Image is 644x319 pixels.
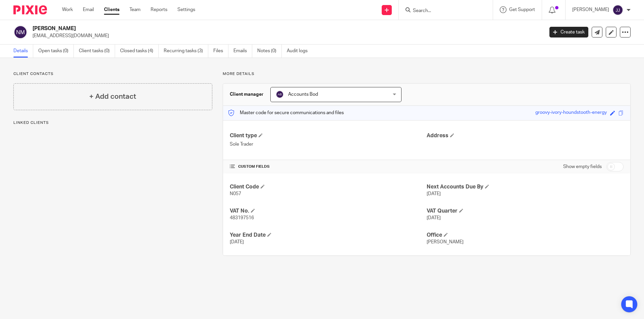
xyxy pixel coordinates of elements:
a: Recurring tasks (3) [164,45,208,58]
span: [DATE] [427,191,441,196]
h4: Office [427,232,624,239]
p: [PERSON_NAME] [572,6,609,13]
a: Notes (0) [257,45,282,58]
h4: Client Code [230,183,427,190]
img: svg%3E [612,5,623,15]
input: Search [412,8,473,14]
h4: Client type [230,132,427,139]
p: Client contacts [13,71,212,77]
a: Files [213,45,228,58]
h4: Address [427,132,624,139]
span: [DATE] [427,216,441,220]
p: [EMAIL_ADDRESS][DOMAIN_NAME] [33,32,539,39]
a: Reports [151,6,167,13]
p: Linked clients [13,120,212,126]
h4: Next Accounts Due By [427,183,624,190]
a: Audit logs [287,45,313,58]
a: Work [62,6,73,13]
a: Closed tasks (4) [120,45,159,58]
h4: + Add contact [89,91,136,102]
h2: [PERSON_NAME] [33,25,438,32]
a: Create task [549,27,588,37]
a: Client tasks (0) [79,45,115,58]
span: Accounts Bod [288,92,318,97]
span: [DATE] [230,240,244,244]
span: N057 [230,191,241,196]
h3: Client manager [230,91,264,98]
a: Team [129,6,141,13]
h4: VAT No. [230,208,427,215]
a: Email [83,6,94,13]
p: Sole Trader [230,141,427,148]
a: Emails [233,45,252,58]
span: [PERSON_NAME] [427,240,464,244]
img: svg%3E [276,90,284,98]
a: Settings [177,6,195,13]
span: Get Support [509,7,535,12]
label: Show empty fields [563,163,602,170]
h4: Year End Date [230,232,427,239]
img: Pixie [13,5,47,14]
div: groovy-ivory-houndstooth-energy [535,109,607,117]
a: Clients [104,6,119,13]
h4: VAT Quarter [427,208,624,215]
p: Master code for secure communications and files [228,109,344,116]
img: svg%3E [13,25,28,39]
a: Open tasks (0) [38,45,74,58]
a: Details [13,45,33,58]
h4: CUSTOM FIELDS [230,164,427,169]
p: More details [223,71,631,77]
span: 483197516 [230,216,254,220]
